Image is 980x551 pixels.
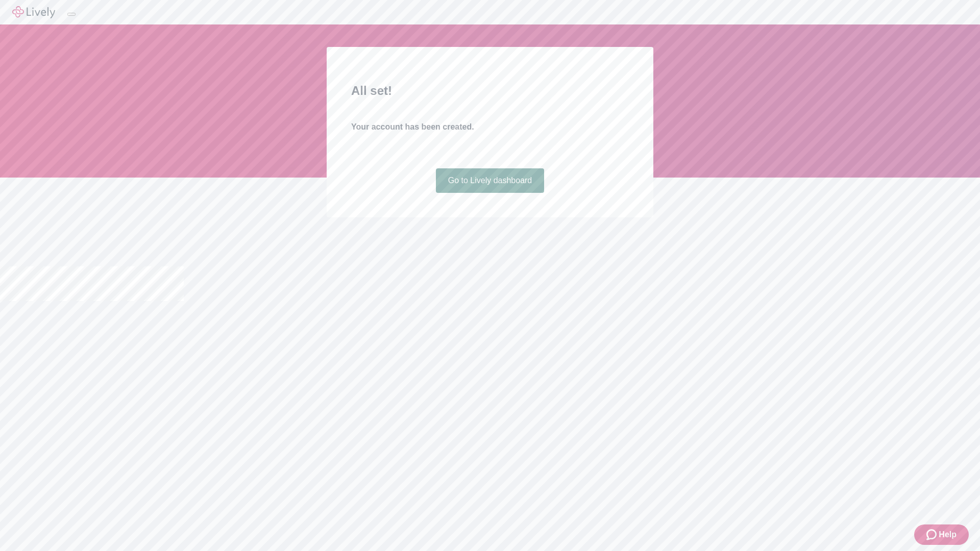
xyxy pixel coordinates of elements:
[926,529,939,541] svg: Zendesk support icon
[67,13,76,16] button: Log out
[351,121,629,133] h4: Your account has been created.
[436,168,545,193] a: Go to Lively dashboard
[351,82,629,100] h2: All set!
[12,6,55,18] img: Lively
[914,524,969,545] button: Zendesk support iconHelp
[939,529,957,541] span: Help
